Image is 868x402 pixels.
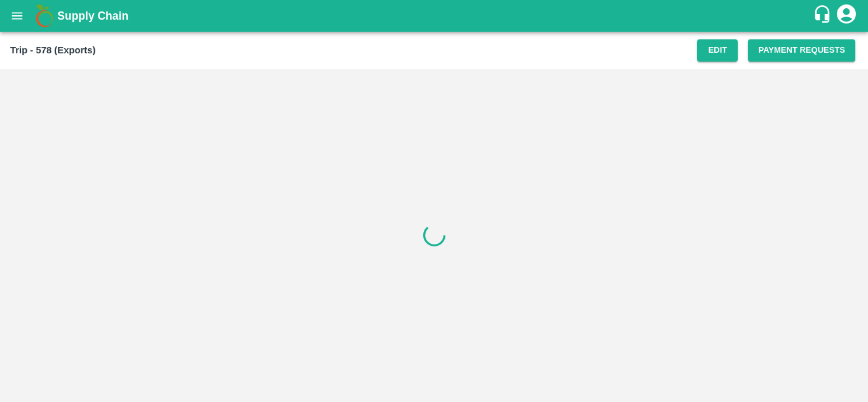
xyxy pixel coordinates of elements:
[32,3,57,29] img: logo
[3,1,32,30] button: open drawer
[835,3,858,29] div: account of current user
[748,39,855,62] button: Payment Requests
[10,45,95,55] b: Trip - 578 (Exports)
[697,39,738,62] button: Edit
[813,4,835,27] div: customer-support
[57,10,128,22] b: Supply Chain
[57,7,813,25] a: Supply Chain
